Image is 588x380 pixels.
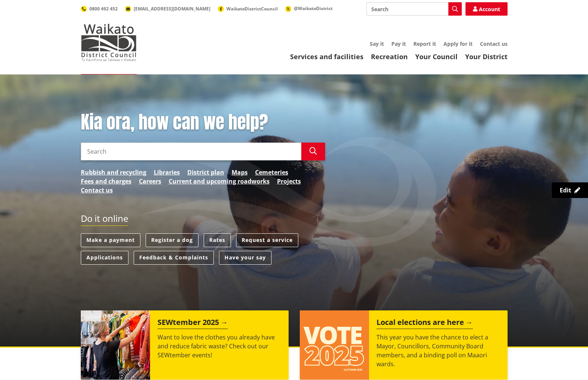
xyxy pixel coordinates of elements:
a: Register a dog [146,233,198,247]
a: Contact us [81,186,113,195]
h1: Kia ora, how can we help? [81,112,325,133]
span: 0800 492 452 [89,6,118,12]
a: Local elections are here This year you have the chance to elect a Mayor, Councillors, Community B... [300,310,508,380]
a: Current and upcoming roadworks [169,177,270,186]
a: Libraries [154,168,180,177]
h2: SEWtember 2025 [158,318,228,329]
a: Make a payment [81,233,140,247]
a: Maps [232,168,248,177]
input: Search input [366,2,462,16]
a: Feedback & Complaints [134,251,214,265]
a: Fees and charges [81,177,131,186]
a: Rates [204,233,231,247]
a: [EMAIL_ADDRESS][DOMAIN_NAME] [125,6,210,12]
input: Search input [81,143,301,160]
a: Recreation [371,52,408,61]
img: Vote 2025 [300,310,369,380]
p: Want to love the clothes you already have and reduce fabric waste? Check out our SEWtember events! [158,333,281,360]
a: Apply for it [444,40,473,47]
span: [EMAIL_ADDRESS][DOMAIN_NAME] [134,6,210,12]
a: Edit [552,182,588,198]
span: Edit [560,186,571,194]
a: Your Council [415,52,458,61]
a: Your District [465,52,508,61]
a: Projects [277,177,301,186]
h2: Do it online [81,213,128,226]
a: Account [465,2,508,16]
span: WaikatoDistrictCouncil [226,6,278,12]
p: This year you have the chance to elect a Mayor, Councillors, Community Board members, and a bindi... [376,333,500,368]
a: Cemeteries [255,168,288,177]
a: Contact us [480,40,508,47]
a: Report it [413,40,436,47]
a: 0800 492 452 [81,6,118,12]
a: Request a service [236,233,298,247]
a: District plan [187,168,224,177]
a: Say it [370,40,384,47]
a: Applications [81,251,128,265]
a: Pay it [391,40,406,47]
img: Waikato District Council - Te Kaunihera aa Takiwaa o Waikato [81,24,137,61]
img: SEWtember [81,310,150,380]
a: Have your say [219,251,271,265]
a: SEWtember 2025 Want to love the clothes you already have and reduce fabric waste? Check out our S... [81,310,289,380]
a: WaikatoDistrictCouncil [218,6,278,12]
a: @WaikatoDistrict [285,5,333,12]
a: Services and facilities [290,52,363,61]
a: Rubbish and recycling [81,168,146,177]
a: Careers [139,177,161,186]
h2: Local elections are here [376,318,473,329]
span: @WaikatoDistrict [294,5,333,12]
